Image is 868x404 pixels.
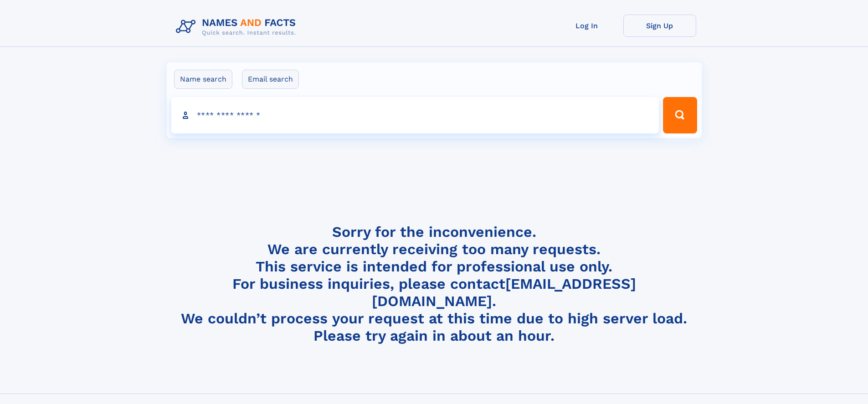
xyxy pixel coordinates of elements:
[174,70,232,89] label: Name search
[172,223,696,345] h4: Sorry for the inconvenience. We are currently receiving too many requests. This service is intend...
[372,275,636,310] a: [EMAIL_ADDRESS][DOMAIN_NAME]
[171,97,659,133] input: search input
[550,15,623,37] a: Log In
[663,97,697,133] button: Search Button
[623,15,696,37] a: Sign Up
[172,15,303,39] img: Logo Names and Facts
[242,70,299,89] label: Email search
